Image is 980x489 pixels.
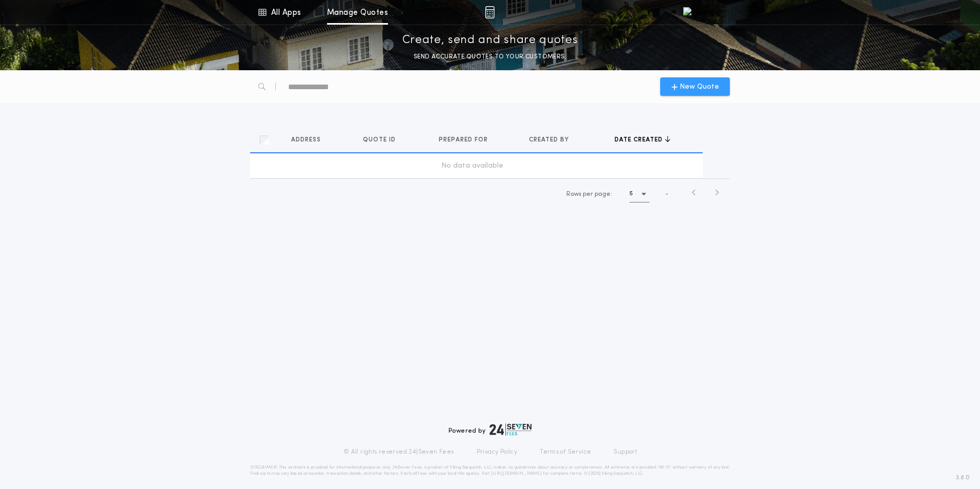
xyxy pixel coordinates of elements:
[402,32,578,49] p: Create, send and share quotes
[448,423,532,436] div: Powered by
[660,77,730,96] button: New Quote
[629,189,633,199] h1: 5
[291,136,323,144] span: Address
[614,448,637,456] a: Support
[615,135,670,145] button: Date created
[363,135,403,145] button: Quote ID
[414,52,566,62] p: SEND ACCURATE QUOTES TO YOUR CUSTOMERS.
[491,472,542,476] a: [URL][DOMAIN_NAME]
[363,136,398,144] span: Quote ID
[680,81,719,92] span: New Quote
[477,448,518,456] a: Privacy Policy
[665,190,668,199] span: -
[439,136,490,144] span: Prepared for
[485,6,495,18] img: img
[566,191,612,197] span: Rows per page:
[529,136,571,144] span: Created by
[540,448,591,456] a: Terms of Service
[250,464,730,477] p: DISCLAIMER: This estimate is provided for informational purposes only. 24|Seven Fees, a product o...
[529,135,577,145] button: Created by
[629,186,649,202] button: 5
[254,161,690,171] div: No data available
[615,136,665,144] span: Date created
[489,423,532,436] img: logo
[343,448,454,456] p: © All rights reserved. 24|Seven Fees
[291,135,329,145] button: Address
[956,473,970,482] span: 3.8.0
[683,7,719,17] img: vs-icon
